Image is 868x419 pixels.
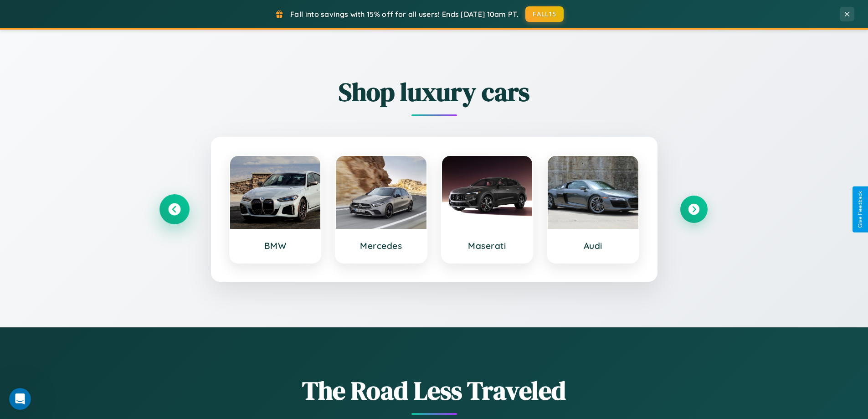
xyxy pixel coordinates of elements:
[345,240,417,251] h3: Mercedes
[161,74,708,109] h2: Shop luxury cars
[239,240,312,251] h3: BMW
[290,10,519,19] span: Fall into savings with 15% off for all users! Ends [DATE] 10am PT.
[451,240,524,251] h3: Maserati
[9,388,31,410] iframe: Intercom live chat
[161,373,708,408] h1: The Road Less Traveled
[557,240,629,251] h3: Audi
[857,191,863,228] div: Give Feedback
[525,6,564,22] button: FALL15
